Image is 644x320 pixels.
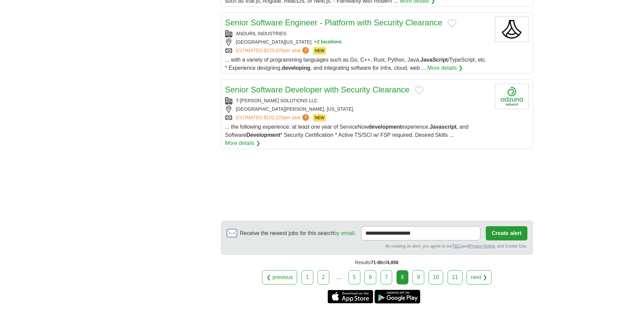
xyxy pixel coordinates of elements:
div: [GEOGRAPHIC_DATA][PERSON_NAME], [US_STATE], [225,106,490,113]
div: By creating an alert, you agree to our and , and Cookie Use. [226,243,527,249]
strong: development [368,124,402,130]
span: + [314,39,317,46]
a: Privacy Notice [469,244,495,249]
a: More details ❯ [225,139,261,147]
div: Results of [221,255,533,270]
button: Add to favorite jobs [415,86,424,94]
a: 10 [429,270,444,284]
span: ? [302,114,309,121]
img: Company logo [495,84,529,109]
a: 7 [381,270,392,284]
span: 4,856 [387,260,399,265]
a: Get the iPhone app [328,290,373,303]
a: Senior Software Engineer - Platform with Security Clearance [225,18,443,27]
a: by email [334,230,354,236]
button: +2 locations [314,39,341,46]
a: 5 [349,270,360,284]
a: More details ❯ [427,64,463,72]
span: NEW [313,47,326,55]
a: 1 [302,270,313,284]
div: [GEOGRAPHIC_DATA][US_STATE] [225,39,490,46]
iframe: Ads by Google [221,154,533,215]
span: ... the following experience: at least one year of ServiceNow experience, , and Software * Securi... [225,124,469,138]
a: ❮ previous [262,270,297,284]
a: ANDURIL INDUSTRIES [236,31,287,36]
span: $102,233 [264,115,283,120]
a: 11 [448,270,462,284]
strong: Javascript [430,124,456,130]
a: Get the Android app [375,290,420,303]
span: 71-80 [371,260,383,265]
div: T-[PERSON_NAME] SOLUTIONS LLC [225,97,490,104]
a: 2 [317,270,329,284]
button: Add to favorite jobs [448,19,456,27]
span: Receive the newest jobs for this search : [240,229,356,237]
span: ? [302,47,309,54]
a: Senior Software Developer with Security Clearance [225,85,410,94]
a: 9 [412,270,424,284]
button: Create alert [486,226,527,240]
div: 8 [397,270,408,284]
a: T&Cs [452,244,462,249]
a: 6 [364,270,376,284]
img: ANDURIL INDUSTRIES logo [495,17,529,42]
span: NEW [313,114,326,122]
a: ESTIMATED:$102,233per year? [236,114,311,122]
a: ESTIMATED:$225,076per year? [236,47,311,55]
strong: JavaScript [421,57,448,63]
div: ... [332,271,345,284]
span: $225,076 [264,48,283,53]
a: next ❯ [467,270,492,284]
strong: developing [282,65,310,71]
strong: Development [246,132,280,138]
span: ... with a variety of programming languages such as Go, C++, Rust, Python, Java, /TypeScript, etc... [225,57,487,71]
